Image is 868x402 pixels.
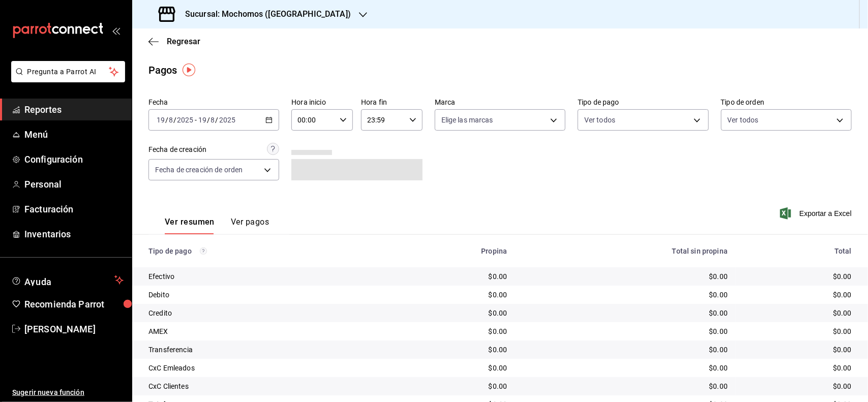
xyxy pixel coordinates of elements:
[523,326,728,336] div: $0.00
[148,345,378,355] div: Transferencia
[441,115,493,125] span: Elige las marcas
[7,74,125,84] a: Pregunta a Parrot AI
[168,116,173,124] input: --
[148,99,279,106] label: Fecha
[148,271,378,282] div: Efectivo
[394,290,507,300] div: $0.00
[148,247,378,255] div: Tipo de pago
[155,165,243,175] span: Fecha de creación de orden
[394,308,507,318] div: $0.00
[156,116,165,124] input: --
[148,363,378,373] div: CxC Emleados
[12,387,124,398] span: Sugerir nueva función
[11,61,125,82] button: Pregunta a Parrot AI
[728,115,759,125] span: Ver todos
[291,99,353,106] label: Hora inicio
[219,116,236,124] input: ----
[177,8,351,20] h3: Sucursal: Mochomos ([GEOGRAPHIC_DATA])
[216,116,219,124] span: /
[165,116,168,124] span: /
[523,247,728,255] div: Total sin propina
[112,26,120,35] button: open_drawer_menu
[24,128,124,141] span: Menú
[195,116,197,124] span: -
[207,116,210,124] span: /
[721,99,852,106] label: Tipo de orden
[24,297,124,311] span: Recomienda Parrot
[173,116,176,124] span: /
[24,274,110,286] span: Ayuda
[148,308,378,318] div: Credito
[24,177,124,191] span: Personal
[523,363,728,373] div: $0.00
[584,115,615,125] span: Ver todos
[394,345,507,355] div: $0.00
[578,99,708,106] label: Tipo de pago
[394,381,507,391] div: $0.00
[782,207,852,220] button: Exportar a Excel
[148,63,177,78] div: Pagos
[435,99,565,106] label: Marca
[27,67,109,77] span: Pregunta a Parrot AI
[148,326,378,336] div: AMEX
[165,217,269,234] div: navigation tabs
[744,345,852,355] div: $0.00
[523,308,728,318] div: $0.00
[361,99,423,106] label: Hora fin
[394,326,507,336] div: $0.00
[394,271,507,282] div: $0.00
[744,247,852,255] div: Total
[231,217,269,234] button: Ver pagos
[200,248,207,255] svg: Los pagos realizados con Pay y otras terminales son montos brutos.
[148,381,378,391] div: CxC Clientes
[744,290,852,300] div: $0.00
[183,64,195,76] img: Tooltip marker
[394,363,507,373] div: $0.00
[744,363,852,373] div: $0.00
[148,290,378,300] div: Debito
[148,37,200,46] button: Regresar
[744,308,852,318] div: $0.00
[24,103,124,116] span: Reportes
[744,271,852,282] div: $0.00
[198,116,207,124] input: --
[167,37,200,46] span: Regresar
[176,116,194,124] input: ----
[211,116,216,124] input: --
[148,144,206,155] div: Fecha de creación
[523,271,728,282] div: $0.00
[394,247,507,255] div: Propina
[165,217,215,234] button: Ver resumen
[24,152,124,166] span: Configuración
[523,290,728,300] div: $0.00
[523,381,728,391] div: $0.00
[744,381,852,391] div: $0.00
[24,202,124,216] span: Facturación
[24,227,124,241] span: Inventarios
[744,326,852,336] div: $0.00
[523,345,728,355] div: $0.00
[24,322,124,336] span: [PERSON_NAME]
